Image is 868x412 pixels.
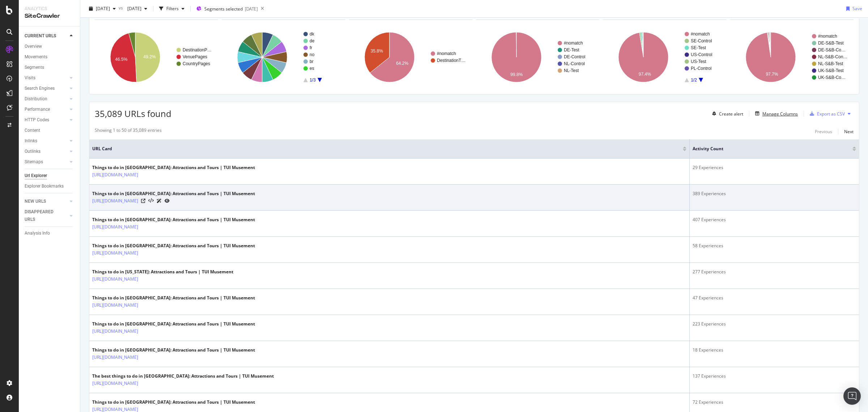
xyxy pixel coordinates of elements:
[25,182,75,190] a: Explorer Bookmarks
[92,321,255,327] div: Things to do in [GEOGRAPHIC_DATA]: Attractions and Tours | TUI Musement
[564,41,583,46] text: #nomatch
[693,373,856,379] div: 137 Experiences
[730,26,854,89] div: A chart.
[25,137,68,145] a: Inlinks
[818,41,844,46] text: DE-S&B-Test
[92,269,233,275] div: Things to do in [US_STATE]: Attractions and Tours | TUI Musement
[844,127,854,136] button: Next
[92,243,255,249] div: Things to do in [GEOGRAPHIC_DATA]: Attractions and Tours | TUI Musement
[25,230,50,237] div: Analysis Info
[115,57,127,62] text: 46.5%
[693,146,842,152] span: Activity Count
[183,61,210,66] text: CountryPages
[25,32,56,40] div: CURRENT URLS
[25,172,47,180] div: Url Explorer
[92,302,138,309] a: [URL][DOMAIN_NAME]
[95,127,162,136] div: Showing 1 to 50 of 35,089 entries
[193,3,258,14] button: Segments selected[DATE]
[818,47,846,52] text: DE-S&B-Co…
[818,34,837,39] text: #nomatch
[183,47,212,52] text: DestinationP…
[564,54,585,59] text: DE-Control
[95,108,171,119] span: 35,089 URLs found
[25,12,74,20] div: SiteCrawler
[166,5,179,12] div: Filters
[92,197,138,205] a: [URL][DOMAIN_NAME]
[691,38,712,43] text: SE-Control
[437,51,456,56] text: #nomatch
[92,249,138,257] a: [URL][DOMAIN_NAME]
[310,66,314,71] text: es
[564,61,585,66] text: NL-Control
[245,6,258,12] div: [DATE]
[25,230,75,237] a: Analysis Info
[691,59,706,64] text: US-Test
[25,116,49,124] div: HTTP Codes
[396,61,408,66] text: 64.2%
[437,58,465,63] text: DestinationT…
[141,199,145,203] a: Visit Online Page
[204,6,243,12] span: Segments selected
[92,354,138,361] a: [URL][DOMAIN_NAME]
[476,26,599,89] div: A chart.
[92,373,274,379] div: The best things to do in [GEOGRAPHIC_DATA]: Attractions and Tours | TUI Musement
[25,43,42,50] div: Overview
[92,164,255,171] div: Things to do in [GEOGRAPHIC_DATA]: Attractions and Tours | TUI Musement
[25,32,68,40] a: CURRENT URLS
[92,328,138,335] a: [URL][DOMAIN_NAME]
[807,108,845,119] button: Export as CSV
[92,276,138,283] a: [URL][DOMAIN_NAME]
[96,5,110,12] span: 2025 Sep. 26th
[156,3,187,14] button: Filters
[25,208,68,223] a: DISAPPEARED URLS
[310,38,315,43] text: de
[709,108,743,119] button: Create alert
[691,31,710,37] text: #nomatch
[25,198,68,205] a: NEW URLS
[25,95,68,103] a: Distribution
[25,116,68,124] a: HTTP Codes
[183,54,207,59] text: VenuePages
[86,3,119,14] button: [DATE]
[25,64,75,71] a: Segments
[25,137,37,145] div: Inlinks
[92,347,255,353] div: Things to do in [GEOGRAPHIC_DATA]: Attractions and Tours | TUI Musement
[693,243,856,249] div: 58 Experiences
[693,399,856,405] div: 72 Experiences
[843,387,861,405] div: Open Intercom Messenger
[818,75,846,80] text: UK-S&B-Co…
[25,172,75,180] a: Url Explorer
[310,45,312,50] text: fr
[25,148,68,155] a: Outlinks
[639,72,651,77] text: 97.4%
[25,6,74,12] div: Analytics
[222,26,345,89] svg: A chart.
[25,53,75,61] a: Movements
[693,295,856,301] div: 47 Experiences
[92,216,255,223] div: Things to do in [GEOGRAPHIC_DATA]: Attractions and Tours | TUI Musement
[815,127,832,136] button: Previous
[817,111,845,117] div: Export as CSV
[25,182,64,190] div: Explorer Bookmarks
[25,85,68,92] a: Search Engines
[95,26,218,89] div: A chart.
[92,295,255,301] div: Things to do in [GEOGRAPHIC_DATA]: Attractions and Tours | TUI Musement
[691,77,697,83] text: 1/2
[25,74,35,82] div: Visits
[843,3,862,14] button: Save
[310,59,314,64] text: br
[691,66,711,71] text: PL-Control
[124,3,150,14] button: [DATE]
[92,190,255,197] div: Things to do in [GEOGRAPHIC_DATA]: Attractions and Tours | TUI Musement
[25,198,46,205] div: NEW URLS
[144,54,156,59] text: 49.2%
[92,399,255,405] div: Things to do in [GEOGRAPHIC_DATA]: Attractions and Tours | TUI Musement
[25,158,68,166] a: Sitemaps
[693,321,856,327] div: 223 Experiences
[119,5,124,11] span: vs
[370,49,383,54] text: 35.8%
[92,146,681,152] span: URL Card
[25,95,47,103] div: Distribution
[92,380,138,387] a: [URL][DOMAIN_NAME]
[310,52,315,57] text: no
